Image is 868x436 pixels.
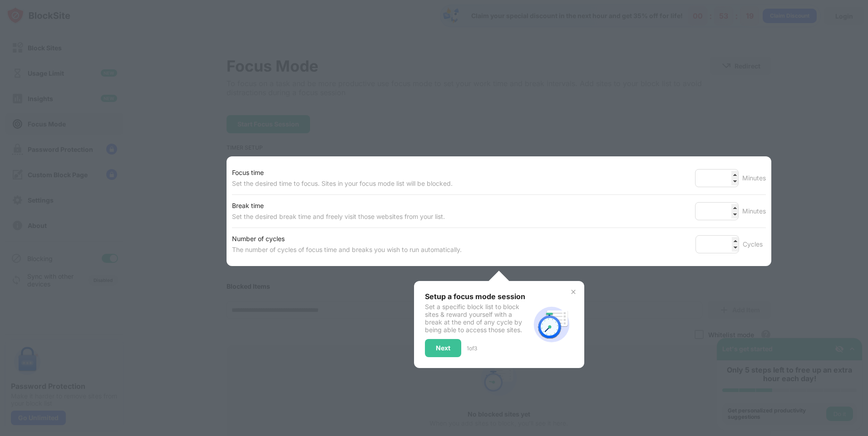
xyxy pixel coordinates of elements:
div: Setup a focus mode session [425,292,530,301]
div: Focus time [232,167,453,178]
div: Number of cycles [232,233,462,244]
div: Minutes [742,206,766,217]
div: The number of cycles of focus time and breaks you wish to run automatically. [232,244,462,255]
div: Minutes [742,173,766,184]
div: Break time [232,200,445,211]
div: 1 of 3 [467,345,477,352]
div: Cycles [743,239,766,250]
img: x-button.svg [570,288,577,296]
div: Set the desired time to focus. Sites in your focus mode list will be blocked. [232,178,453,189]
div: Set a specific block list to block sites & reward yourself with a break at the end of any cycle b... [425,303,530,334]
div: Set the desired break time and freely visit those websites from your list. [232,211,445,222]
img: focus-mode-timer.svg [530,303,573,346]
div: Next [436,344,450,352]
